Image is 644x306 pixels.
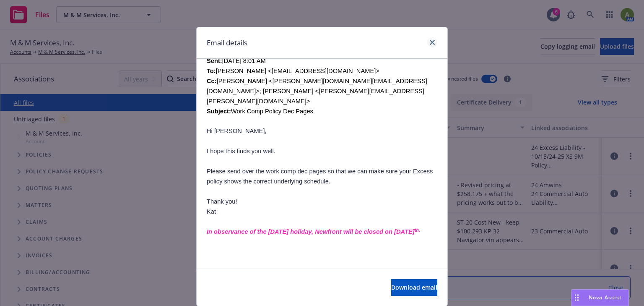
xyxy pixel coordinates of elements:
[207,108,231,115] b: Subject:
[207,128,267,134] span: Hi [PERSON_NAME],
[391,283,437,291] span: Download email
[207,228,420,235] span: In observance of the [DATE] holiday, Newfront will be closed on [DATE]
[589,294,622,301] span: Nova Assist
[391,279,437,296] button: Download email
[207,148,275,154] span: I hope this finds you well.
[571,289,629,306] button: Nova Assist
[207,58,222,64] b: Sent:
[571,290,582,306] div: Drag to move
[415,228,420,233] sup: th.
[207,78,217,84] b: Cc:
[207,269,257,275] span: [PERSON_NAME]
[207,37,247,48] h1: Email details
[207,168,433,185] span: Please send over the work comp dec pages so that we can make sure your Excess policy shows the co...
[207,68,216,74] b: To:
[427,37,437,47] a: close
[207,198,237,215] span: Thank you! Kat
